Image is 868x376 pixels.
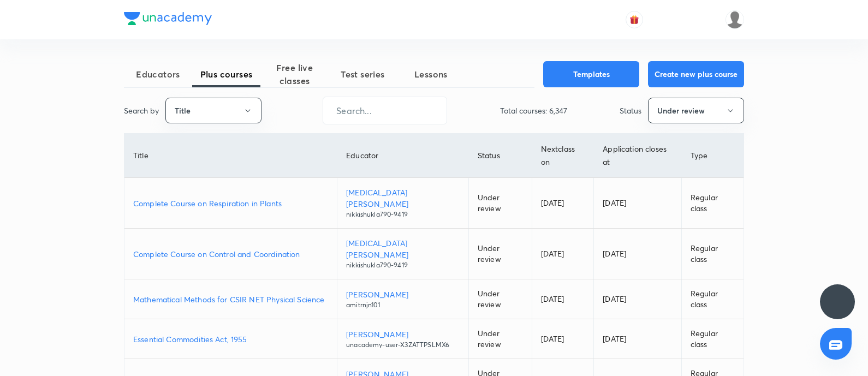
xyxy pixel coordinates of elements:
[468,229,532,279] td: Under review
[648,98,744,123] button: Under review
[468,319,532,359] td: Under review
[133,333,328,345] a: Essential Commodities Act, 1955
[681,319,744,359] td: Regular class
[626,11,643,28] button: avatar
[192,68,260,81] span: Plus courses
[831,295,844,308] img: ttu
[346,237,460,260] p: [MEDICAL_DATA][PERSON_NAME]
[133,248,328,260] a: Complete Course on Control and Coordination
[629,15,639,25] img: avatar
[594,134,682,178] th: Application closes at
[681,178,744,229] td: Regular class
[346,260,460,270] p: nikkishukla790-9419
[346,289,460,300] p: [PERSON_NAME]
[468,134,532,178] th: Status
[133,198,328,209] a: Complete Course on Respiration in Plants
[133,294,328,305] a: Mathematical Methods for CSIR NET Physical Science
[532,178,594,229] td: [DATE]
[681,279,744,319] td: Regular class
[346,187,460,210] p: [MEDICAL_DATA][PERSON_NAME]
[648,61,744,87] button: Create new plus course
[468,279,532,319] td: Under review
[346,300,460,310] p: amitrnjn101
[594,279,682,319] td: [DATE]
[337,134,469,178] th: Educator
[681,229,744,279] td: Regular class
[594,178,682,229] td: [DATE]
[124,12,212,28] a: Company Logo
[543,61,639,87] button: Templates
[260,61,329,87] span: Free live classes
[532,319,594,359] td: [DATE]
[397,68,465,81] span: Lessons
[532,279,594,319] td: [DATE]
[346,329,460,340] p: [PERSON_NAME]
[500,105,567,116] p: Total courses: 6,347
[468,178,532,229] td: Under review
[124,134,337,178] th: Title
[594,319,682,359] td: [DATE]
[681,134,744,178] th: Type
[124,12,212,25] img: Company Logo
[594,229,682,279] td: [DATE]
[346,329,460,350] a: [PERSON_NAME]unacademy-user-X3ZATTPSLMX6
[346,237,460,270] a: [MEDICAL_DATA][PERSON_NAME]nikkishukla790-9419
[620,105,641,116] p: Status
[124,68,192,81] span: Educators
[346,187,460,219] a: [MEDICAL_DATA][PERSON_NAME]nikkishukla790-9419
[346,210,460,219] p: nikkishukla790-9419
[726,10,744,29] img: Piali K
[532,229,594,279] td: [DATE]
[165,98,261,123] button: Title
[124,105,159,116] p: Search by
[346,340,460,350] p: unacademy-user-X3ZATTPSLMX6
[346,289,460,310] a: [PERSON_NAME]amitrnjn101
[532,134,594,178] th: Next class on
[323,97,447,124] input: Search...
[329,68,397,81] span: Test series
